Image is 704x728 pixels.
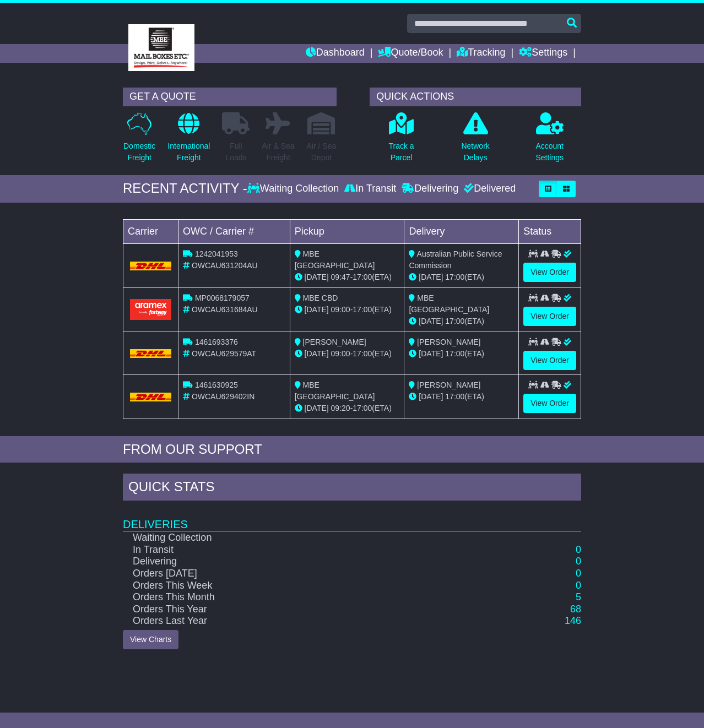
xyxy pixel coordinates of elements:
a: View Order [523,307,576,326]
p: Air & Sea Freight [262,140,294,164]
span: [PERSON_NAME] [417,381,480,389]
td: Orders This Month [123,591,479,604]
span: 17:00 [445,273,464,281]
td: Carrier [123,219,178,243]
span: [DATE] [419,273,443,281]
div: (ETA) [409,348,514,360]
a: 68 [570,604,581,615]
a: Dashboard [306,44,365,63]
a: Tracking [457,44,505,63]
span: 17:00 [353,273,372,281]
span: MBE [GEOGRAPHIC_DATA] [295,381,375,401]
span: MBE [GEOGRAPHIC_DATA] [409,294,489,314]
p: Account Settings [535,140,564,164]
td: Status [519,219,581,243]
a: DomesticFreight [123,112,156,170]
span: [DATE] [305,349,329,358]
p: Network Delays [461,140,489,164]
div: (ETA) [409,391,514,403]
td: Pickup [290,219,404,243]
span: OWCAU631204AU [192,261,258,270]
div: - (ETA) [295,348,400,360]
div: GET A QUOTE [123,88,337,106]
img: DHL.png [130,262,171,270]
div: (ETA) [409,271,514,283]
span: 17:00 [445,317,464,325]
span: [PERSON_NAME] [303,338,366,346]
td: Orders This Year [123,604,479,616]
div: - (ETA) [295,304,400,316]
span: 17:00 [353,305,372,314]
td: Delivery [404,219,519,243]
span: OWCAU629402IN [192,392,254,401]
td: Waiting Collection [123,531,479,544]
a: NetworkDelays [461,112,490,170]
div: Waiting Collection [247,183,342,195]
a: Track aParcel [388,112,414,170]
td: OWC / Carrier # [178,219,290,243]
span: Australian Public Service Commission [409,249,502,270]
span: MBE CBD [303,294,338,302]
a: 0 [576,544,581,555]
a: View Order [523,263,576,282]
span: [DATE] [305,404,329,412]
div: - (ETA) [295,271,400,283]
p: International Freight [167,140,210,164]
td: Delivering [123,556,479,568]
span: 1461630925 [195,381,238,389]
div: Delivering [399,183,461,195]
span: MBE [GEOGRAPHIC_DATA] [295,249,375,270]
td: Deliveries [123,503,581,531]
div: - (ETA) [295,403,400,414]
a: View Order [523,351,576,370]
span: 17:00 [445,392,464,401]
span: 17:00 [353,349,372,358]
td: Orders This Week [123,580,479,592]
a: AccountSettings [535,112,564,170]
div: FROM OUR SUPPORT [123,442,581,458]
span: 1461693376 [195,338,238,346]
a: 146 [565,615,581,626]
span: 09:00 [331,305,350,314]
p: Full Loads [222,140,250,164]
span: [PERSON_NAME] [417,338,480,346]
span: [DATE] [305,273,329,281]
td: In Transit [123,544,479,556]
a: Settings [519,44,567,63]
span: 1242041953 [195,249,238,258]
span: 09:20 [331,404,350,412]
span: 17:00 [445,349,464,358]
a: 5 [576,591,581,602]
div: In Transit [342,183,399,195]
span: 09:47 [331,273,350,281]
p: Domestic Freight [123,140,155,164]
img: Aramex.png [130,299,171,319]
td: Orders [DATE] [123,568,479,580]
a: View Charts [123,630,178,649]
span: OWCAU631684AU [192,305,258,314]
a: View Order [523,394,576,413]
p: Track a Parcel [388,140,414,164]
img: DHL.png [130,349,171,358]
div: Quick Stats [123,474,581,503]
span: 09:00 [331,349,350,358]
a: Quote/Book [378,44,443,63]
a: 0 [576,556,581,567]
p: Air / Sea Depot [307,140,337,164]
div: Delivered [461,183,516,195]
span: MP0068179057 [195,294,250,302]
span: [DATE] [419,317,443,325]
a: InternationalFreight [167,112,210,170]
div: (ETA) [409,316,514,327]
span: [DATE] [419,349,443,358]
img: DHL.png [130,393,171,401]
div: RECENT ACTIVITY - [123,181,247,197]
span: 17:00 [353,404,372,412]
span: [DATE] [305,305,329,314]
a: 0 [576,580,581,591]
td: Orders Last Year [123,615,479,627]
span: [DATE] [419,392,443,401]
div: QUICK ACTIONS [370,88,581,106]
a: 0 [576,568,581,579]
span: OWCAU629579AT [192,349,256,358]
